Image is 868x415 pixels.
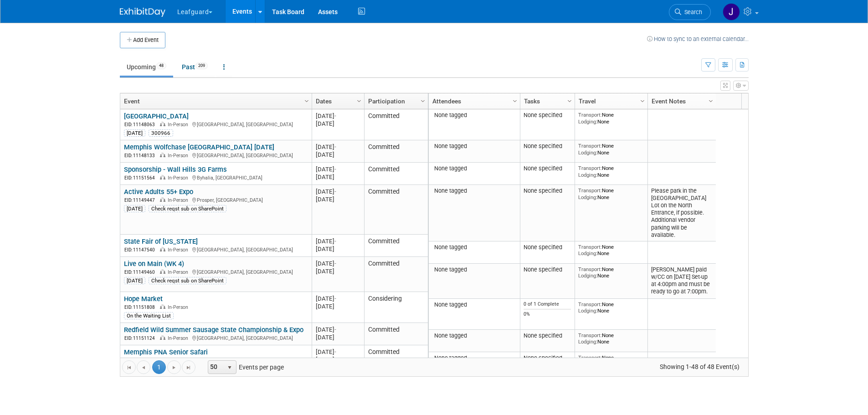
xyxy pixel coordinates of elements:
td: Committed [364,185,428,235]
div: None None [578,301,644,314]
span: In-Person [168,247,191,253]
span: 48 [156,62,166,69]
a: Column Settings [565,93,575,107]
span: Showing 1-48 of 48 Event(s) [651,360,748,373]
div: [DATE] [316,245,360,253]
img: Jillian Cardullias [723,3,740,20]
div: None None [578,332,644,345]
span: - [334,326,336,333]
a: Event [124,93,306,109]
div: None tagged [432,354,516,362]
a: Memphis PNA Senior Safari [124,348,208,356]
span: Lodging: [578,149,597,156]
a: Column Settings [354,93,364,107]
a: Event Notes [652,93,710,109]
button: Add Event [120,32,165,48]
a: Participation [368,93,422,109]
span: Lodging: [578,307,597,314]
a: Go to the last page [182,360,195,374]
span: Transport: [578,354,602,361]
td: Committed [364,140,428,163]
span: EID: 11151564 [124,175,159,180]
div: 0% [524,311,571,318]
div: [DATE] [124,277,145,284]
span: Column Settings [511,97,519,105]
span: - [334,166,336,173]
span: - [334,238,336,245]
div: Check reqst sub on SharePoint [149,277,226,284]
a: Attendees [432,93,514,109]
span: Column Settings [355,97,363,105]
a: How to sync to an external calendar... [647,36,749,42]
span: 50 [208,361,224,374]
a: Live on Main (WK 4) [124,260,184,268]
img: In-Person Event [160,197,165,202]
span: EID: 11148133 [124,153,159,158]
span: 1 [152,360,166,374]
div: 0 of 1 Complete [524,301,571,307]
div: Check reqst sub on SharePoint [149,205,226,212]
div: None specified [524,143,571,150]
div: None specified [524,266,571,273]
span: Transport: [578,165,602,171]
a: Column Settings [418,93,428,107]
span: Transport: [578,112,602,118]
span: - [334,260,336,267]
span: Transport: [578,187,602,194]
div: None None [578,266,644,279]
div: None specified [524,244,571,251]
a: Column Settings [302,93,312,107]
div: Prosper, [GEOGRAPHIC_DATA] [124,196,308,204]
div: [DATE] [316,267,360,275]
img: In-Person Event [160,304,165,309]
div: [GEOGRAPHIC_DATA], [GEOGRAPHIC_DATA] [124,246,308,253]
td: Committed [364,257,428,292]
img: In-Person Event [160,335,165,340]
span: Go to the next page [170,364,178,371]
a: Column Settings [510,93,520,107]
td: Committed [364,163,428,185]
span: Transport: [578,244,602,250]
span: In-Person [168,175,191,181]
div: [DATE] [316,237,360,245]
span: EID: 11151808 [124,305,159,310]
span: - [334,295,336,302]
img: In-Person Event [160,175,165,179]
div: On the Waiting List [124,312,174,319]
div: None tagged [432,244,516,251]
div: [DATE] [316,143,360,151]
div: None tagged [432,266,516,273]
a: Tasks [524,93,569,109]
span: In-Person [168,197,191,203]
td: Committed [364,235,428,257]
span: Events per page [196,360,293,374]
td: [PERSON_NAME] paid w/CC on [DATE] Set-up at 4:00pm and must be ready to go at 7:00pm. [647,264,716,299]
div: None tagged [432,143,516,150]
div: [DATE] [316,120,360,128]
td: Committed [364,345,428,368]
span: Go to the last page [185,364,192,371]
span: Transport: [578,332,602,338]
div: None tagged [432,165,516,172]
span: Lodging: [578,118,597,125]
div: [DATE] [316,302,360,310]
span: In-Person [168,304,191,310]
a: Search [669,4,711,20]
span: Column Settings [303,97,310,105]
span: In-Person [168,335,191,341]
span: Lodging: [578,338,597,345]
img: In-Person Event [160,122,165,126]
span: select [226,364,233,371]
div: [DATE] [316,295,360,302]
div: [DATE] [316,173,360,181]
div: [DATE] [316,188,360,195]
span: Transport: [578,301,602,307]
a: Go to the previous page [137,360,150,374]
span: Transport: [578,143,602,149]
div: [DATE] [316,165,360,173]
span: In-Person [168,153,191,159]
div: [DATE] [316,356,360,364]
td: Please park in the [GEOGRAPHIC_DATA] Lot on the North Entrance, if possible. Additional vendor pa... [647,185,716,241]
span: Go to the previous page [140,364,147,371]
div: None specified [524,332,571,339]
